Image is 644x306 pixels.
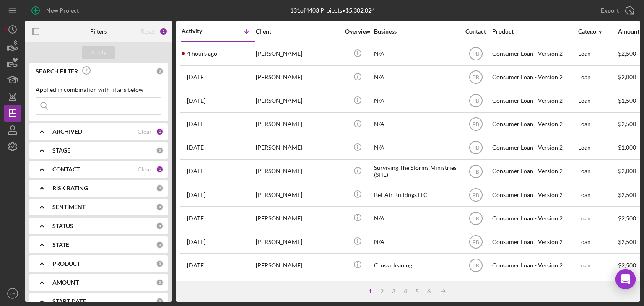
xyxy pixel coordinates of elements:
div: Clear [138,128,152,135]
div: Consumer Loan - Version 2 [492,113,576,135]
div: 2 [159,27,168,36]
div: Export [601,2,619,19]
div: Consumer Loan - Version 2 [492,231,576,253]
div: Bel-Air Bulldogs LLC [374,184,458,206]
div: [PERSON_NAME] [256,137,340,159]
div: Surviving The Storms Ministries (SHE) [374,160,458,182]
div: Loan [578,43,617,65]
div: N/A [374,137,458,159]
b: PRODUCT [52,260,80,267]
div: 1 [156,128,164,135]
div: Consumer Loan - Version 2 [492,254,576,276]
div: Category [578,28,617,35]
div: Consumer Loan - Version 2 [492,137,576,159]
b: RISK RATING [52,185,88,192]
b: STATE [52,241,69,248]
time: 2025-08-05 05:34 [187,121,205,127]
text: PB [472,51,479,57]
div: Open Intercom Messenger [615,269,636,289]
div: Activity [182,28,218,34]
div: Applied in combination with filters below [36,86,161,93]
b: Filters [90,28,107,35]
text: PB [472,262,479,268]
time: 2025-08-07 03:45 [187,97,205,104]
div: 1 [156,166,164,173]
div: N/A [374,277,458,300]
div: Consumer Loan - Version 2 [492,184,576,206]
div: 6 [423,288,435,295]
div: Clear [138,166,152,173]
div: 2 [376,288,388,295]
div: Product [492,28,576,35]
div: 0 [156,67,164,75]
div: 0 [156,241,164,249]
div: [PERSON_NAME] [256,113,340,135]
div: [PERSON_NAME] [256,66,340,88]
div: Consumer Loan - Version 2 [492,43,576,65]
text: PB [472,192,479,198]
div: Business [374,28,458,35]
div: 0 [156,298,164,305]
div: N/A [374,43,458,65]
div: Apply [91,46,106,59]
div: Consumer Loan - Version 2 [492,90,576,112]
div: N/A [374,90,458,112]
div: [PERSON_NAME] [256,254,340,276]
div: Loan [578,113,617,135]
text: PB [472,145,479,151]
div: N/A [374,231,458,253]
div: [PERSON_NAME] [256,90,340,112]
div: 0 [156,184,164,192]
div: Loan [578,160,617,182]
text: PB [472,75,479,80]
time: 2025-08-01 19:47 [187,144,205,151]
button: Export [592,2,640,19]
div: [PERSON_NAME] [256,43,340,65]
div: N/A [374,207,458,229]
text: PB [472,98,479,104]
div: Client [256,28,340,35]
b: SEARCH FILTER [36,68,78,75]
div: Loan [578,207,617,229]
div: 3 [388,288,400,295]
div: Consumer Loan - Version 2 [492,160,576,182]
time: 2025-07-11 19:00 [187,192,205,198]
time: 2025-08-08 02:23 [187,74,205,80]
div: [PERSON_NAME] [256,160,340,182]
div: [PERSON_NAME] [256,207,340,229]
div: Consumer Loan - Version 2 [492,277,576,300]
div: Consumer Loan - Version 2 [492,66,576,88]
time: 2025-07-14 23:01 [187,168,205,174]
div: Loan [578,277,617,300]
div: N/A [374,113,458,135]
b: AMOUNT [52,279,79,286]
b: STAGE [52,147,70,154]
div: Cross cleaning [374,254,458,276]
text: PB [472,122,479,127]
time: 2025-08-15 12:23 [187,50,217,57]
time: 2025-06-25 22:28 [187,239,205,245]
div: Reset [141,28,155,35]
div: [PERSON_NAME] [256,184,340,206]
div: Loan [578,231,617,253]
div: 0 [156,147,164,154]
div: 4 [400,288,411,295]
div: 0 [156,279,164,286]
div: 0 [156,260,164,267]
b: CONTACT [52,166,80,173]
div: 0 [156,222,164,230]
time: 2025-07-03 03:28 [187,215,205,222]
div: 131 of 4403 Projects • $5,302,024 [290,7,375,14]
div: Contact [460,28,491,35]
text: PB [10,291,16,296]
div: [PERSON_NAME] [256,277,340,300]
button: PB [4,285,21,302]
div: N/A [374,66,458,88]
b: ARCHIVED [52,128,82,135]
b: SENTIMENT [52,204,86,210]
div: Consumer Loan - Version 2 [492,207,576,229]
b: STATUS [52,223,73,229]
text: PB [472,239,479,245]
div: 1 [364,288,376,295]
div: Loan [578,137,617,159]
